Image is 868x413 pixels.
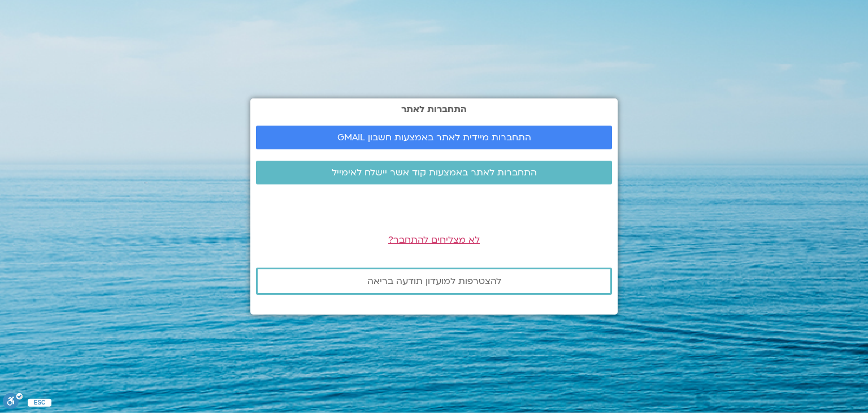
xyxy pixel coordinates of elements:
[256,104,612,114] h2: התחברות לאתר
[367,276,501,286] span: להצטרפות למועדון תודעה בריאה
[337,132,531,143] span: התחברות מיידית לאתר באמצעות חשבון GMAIL
[256,268,612,295] a: להצטרפות למועדון תודעה בריאה
[332,167,537,178] span: התחברות לאתר באמצעות קוד אשר יישלח לאימייל
[256,126,612,149] a: התחברות מיידית לאתר באמצעות חשבון GMAIL
[256,161,612,184] a: התחברות לאתר באמצעות קוד אשר יישלח לאימייל
[388,234,480,246] a: לא מצליחים להתחבר?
